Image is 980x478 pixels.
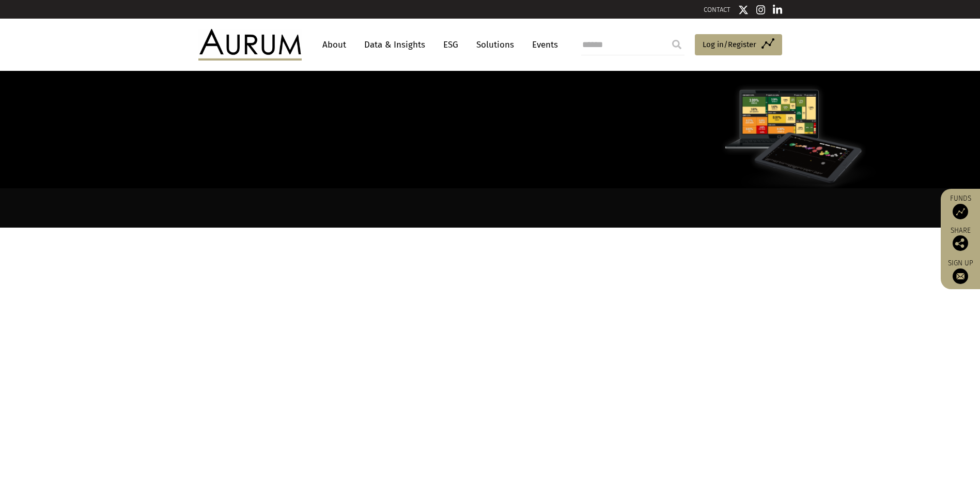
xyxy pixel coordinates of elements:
[756,5,766,15] img: Instagram icon
[738,5,749,15] img: Twitter icon
[198,29,302,60] img: Aurum
[695,34,782,56] a: Log in/Register
[438,35,463,54] a: ESG
[953,204,968,219] img: Access Funds
[953,235,968,251] img: Share this post
[946,194,975,219] a: Funds
[703,38,756,51] span: Log in/Register
[946,227,975,251] div: Share
[953,268,968,284] img: Sign up to our newsletter
[317,35,351,54] a: About
[471,35,519,54] a: Solutions
[773,5,782,15] img: Linkedin icon
[666,34,687,55] input: Submit
[704,6,730,13] a: CONTACT
[946,259,975,284] a: Sign up
[359,35,430,54] a: Data & Insights
[527,35,558,54] a: Events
